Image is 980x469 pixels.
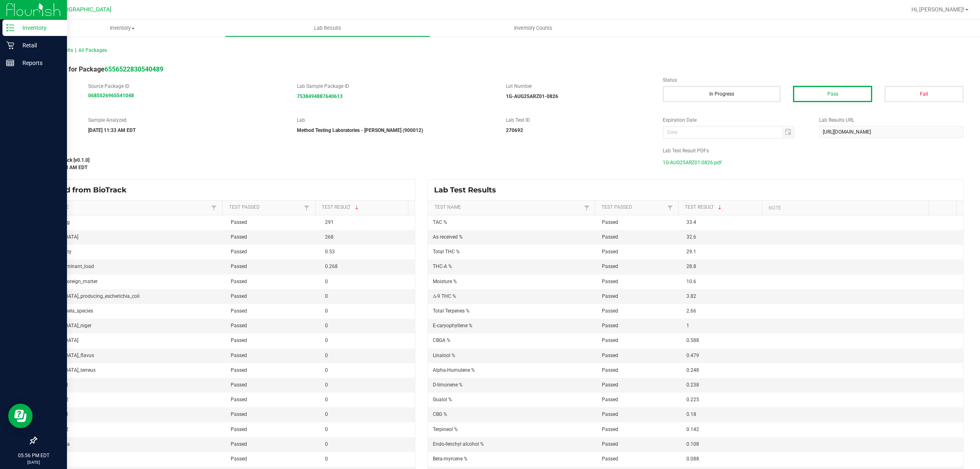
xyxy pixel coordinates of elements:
[433,323,472,328] span: E-caryophyllene %
[663,76,964,84] label: Status
[686,308,696,314] span: 2.66
[433,308,470,314] span: Total Terpenes %
[433,456,468,462] span: Beta-myrcene %
[686,264,696,269] span: 28.8
[325,308,328,314] span: 0
[602,264,618,269] span: Passed
[762,201,929,215] th: Note
[231,441,247,447] span: Passed
[297,127,423,133] strong: Method Testing Laboratories - [PERSON_NAME] (900012)
[686,234,696,240] span: 32.6
[602,397,618,402] span: Passed
[325,337,328,343] span: 0
[686,337,699,343] span: 0.588
[430,20,636,37] a: Inventory Counts
[88,83,285,90] label: Source Package ID
[582,203,592,213] a: Filter
[325,234,334,240] span: 268
[225,20,430,37] a: Lab Results
[20,20,225,37] a: Inventory
[686,382,699,388] span: 0.238
[686,293,696,299] span: 3.82
[325,382,328,388] span: 0
[602,441,618,447] span: Passed
[433,264,452,269] span: THC-A %
[297,83,494,90] label: Lab Sample Package ID
[433,382,463,388] span: D-limonene %
[433,353,455,358] span: Linalool %
[14,23,63,33] p: Inventory
[325,367,328,373] span: 0
[231,382,247,388] span: Passed
[433,337,450,343] span: CBGA %
[686,323,689,328] span: 1
[105,65,163,73] strong: 6556522830540489
[602,382,618,388] span: Passed
[20,25,225,32] span: Inventory
[686,249,696,255] span: 29.1
[686,219,696,225] span: 33.4
[231,308,247,314] span: Passed
[325,411,328,417] span: 0
[325,219,334,225] span: 291
[602,411,618,417] span: Passed
[433,279,457,284] span: Moisture %
[231,219,247,225] span: Passed
[602,249,618,255] span: Passed
[884,86,964,102] button: Fail
[663,147,964,154] label: Lab Test Result PDFs
[663,116,807,124] label: Expiration Date
[602,427,618,432] span: Passed
[686,427,699,432] span: 0.142
[819,116,964,124] label: Lab Results URL
[433,293,456,299] span: Δ-9 THC %
[602,337,618,343] span: Passed
[433,441,484,447] span: Endo-fenchyl alcohol %
[231,337,247,343] span: Passed
[14,58,63,68] p: Reports
[686,397,699,402] span: 0.225
[88,116,285,124] label: Sample Analyzed
[506,83,650,90] label: Lot Number
[325,279,328,284] span: 0
[506,116,650,124] label: Lab Test ID
[88,93,134,98] strong: 0685526965541048
[434,185,502,194] span: Lab Test Results
[602,293,618,299] span: Passed
[602,234,618,240] span: Passed
[325,441,328,447] span: 0
[602,279,618,284] span: Passed
[433,427,458,432] span: Terpineol %
[231,234,247,240] span: Passed
[4,459,63,465] p: [DATE]
[231,353,247,358] span: Passed
[42,204,209,211] a: Test NameSortable
[231,456,247,462] span: Passed
[663,86,781,102] button: In Progress
[41,367,96,373] span: [MEDICAL_DATA]_terreus
[231,367,247,373] span: Passed
[325,323,328,328] span: 0
[602,219,618,225] span: Passed
[506,127,523,133] strong: 270692
[231,323,247,328] span: Passed
[297,94,343,99] a: 7538494887640613
[503,25,563,32] span: Inventory Counts
[325,264,338,269] span: 0.268
[717,204,723,211] span: Sortable
[231,279,247,284] span: Passed
[433,219,447,225] span: TAC %
[88,127,136,133] strong: [DATE] 11:33 AM EDT
[8,404,33,428] iframe: Resource center
[433,411,447,417] span: CBG %
[686,441,699,447] span: 0.108
[325,353,328,358] span: 0
[665,203,675,213] a: Filter
[297,116,494,124] label: Lab
[231,264,247,269] span: Passed
[6,59,14,67] inline-svg: Reports
[78,47,107,53] span: All Packages
[601,204,665,211] a: Test PassedSortable
[6,24,14,32] inline-svg: Inventory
